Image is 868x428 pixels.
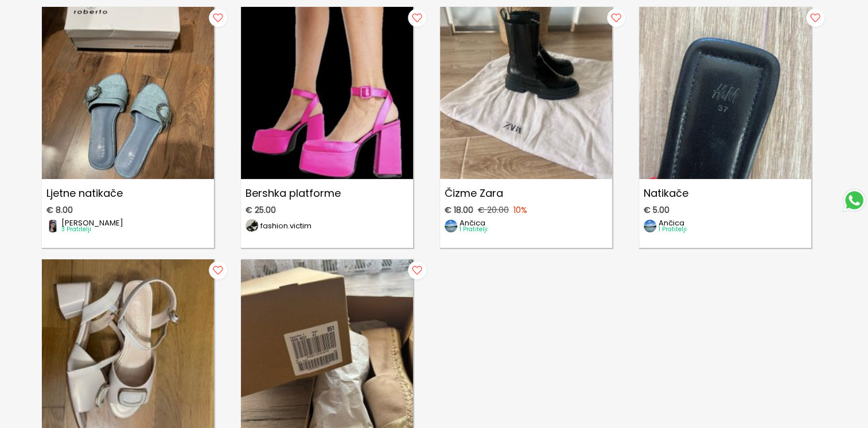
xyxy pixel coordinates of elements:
[460,219,488,227] p: Ančica
[406,7,429,30] img: follow button
[639,7,811,179] img: Natikače
[445,220,457,232] img: image
[644,205,670,215] span: € 5.00
[804,7,827,30] img: follow button
[644,220,656,232] img: image
[460,227,488,232] p: 1 Pratitelji
[207,259,229,282] img: follow button
[659,219,687,227] p: Ančica
[445,205,473,215] span: € 18.00
[46,220,59,232] img: image
[246,205,276,215] span: € 25.00
[478,205,509,215] span: € 20.00
[42,7,214,179] img: Ljetne natikače
[639,184,811,203] p: Natikače
[207,7,229,30] img: follow button
[406,259,429,282] img: follow button
[61,227,123,232] p: 3 Pratitelji
[46,205,73,215] span: € 8.00
[440,184,612,203] p: Čizme Zara
[241,7,413,179] img: Bershka platforme
[513,205,527,215] span: 10 %
[246,219,258,232] img: image
[639,7,811,248] a: NatikačeNatikače€ 5.00imageAnčica1 Pratitelji
[260,222,312,229] p: fashion.victim
[241,184,413,203] p: Bershka platforme
[440,7,612,248] a: Čizme ZaraČizme Zara€ 18.00€ 20.0010%imageAnčica1 Pratitelji
[605,7,628,30] img: follow button
[42,184,214,203] p: Ljetne natikače
[61,219,123,227] p: [PERSON_NAME]
[42,7,214,248] a: Ljetne natikačeLjetne natikače€ 8.00image[PERSON_NAME]3 Pratitelji
[440,7,612,179] img: Čizme Zara
[241,7,413,248] a: Bershka platformeBershka platforme€ 25.00imagefashion.victim
[659,227,687,232] p: 1 Pratitelji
